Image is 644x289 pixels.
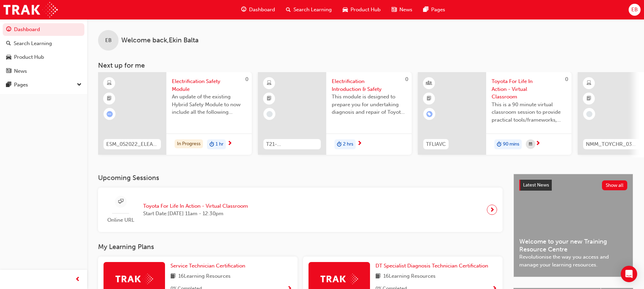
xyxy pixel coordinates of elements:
span: T21-FOD_HVIS_PREREQ [266,140,318,148]
span: Service Technician Certification [170,263,245,269]
span: Pages [431,6,445,14]
span: EB [631,6,638,14]
span: next-icon [357,141,362,147]
div: In Progress [175,139,203,149]
span: Start Date: [DATE] 11am - 12:30pm [143,210,248,218]
a: Online URLToyota For Life In Action - Virtual ClassroomStart Date:[DATE] 11am - 12:30pm [104,193,497,227]
span: pages-icon [6,82,11,88]
span: news-icon [6,68,11,74]
span: 16 Learning Resources [383,272,436,281]
span: NMM_TOYCHR_032024_MODULE_1 [586,140,638,148]
span: Latest News [523,182,549,188]
span: search-icon [6,41,11,47]
span: Revolutionise the way you access and manage your learning resources. [519,253,627,269]
img: Trak [320,274,358,284]
img: Trak [3,2,58,17]
span: Dashboard [249,6,275,14]
span: ESM_052022_ELEARN [106,140,158,148]
button: DashboardSearch LearningProduct HubNews [3,22,84,79]
span: 0 [405,76,408,82]
span: next-icon [227,141,232,147]
span: 2 hrs [343,140,353,148]
span: News [399,6,412,14]
h3: Upcoming Sessions [98,174,503,182]
span: Toyota For Life In Action - Virtual Classroom [492,78,566,101]
span: search-icon [286,5,291,14]
a: Latest NewsShow all [519,180,627,191]
a: Dashboard [3,23,84,36]
span: booktick-icon [267,94,272,103]
span: duration-icon [497,140,502,149]
span: Electrification Introduction & Safety [332,78,406,93]
a: car-iconProduct Hub [337,3,386,17]
span: 1 hr [216,140,223,148]
button: Pages [3,79,84,91]
div: News [14,67,27,75]
span: booktick-icon [107,94,112,103]
span: TFLIAVC [426,140,446,148]
h3: Next up for me [87,61,644,69]
div: Product Hub [14,53,44,61]
span: guage-icon [241,5,246,14]
span: 0 [245,76,248,82]
button: Show all [602,180,628,190]
span: booktick-icon [427,94,431,103]
a: Search Learning [3,37,84,50]
span: Welcome to your new Training Resource Centre [519,238,627,253]
span: duration-icon [209,140,214,149]
div: Search Learning [14,40,52,47]
span: DT Specialist Diagnosis Technician Certification [375,263,488,269]
a: News [3,65,84,78]
span: sessionType_ONLINE_URL-icon [118,197,123,206]
a: Product Hub [3,51,84,64]
span: learningResourceType_ELEARNING-icon [107,79,112,88]
span: news-icon [392,5,397,14]
a: Service Technician Certification [170,262,248,270]
a: news-iconNews [386,3,418,17]
span: book-icon [375,272,381,281]
span: pages-icon [423,5,428,14]
a: 0TFLIAVCToyota For Life In Action - Virtual ClassroomThis is a 90 minute virtual classroom sessio... [418,72,572,155]
span: Search Learning [293,6,332,14]
span: down-icon [77,81,82,90]
span: booktick-icon [587,94,591,103]
span: next-icon [490,205,495,215]
span: 16 Learning Resources [178,272,231,281]
span: prev-icon [75,275,80,284]
span: learningRecordVerb_NONE-icon [266,111,273,117]
span: next-icon [535,141,540,147]
span: guage-icon [6,27,11,33]
span: car-icon [343,5,348,14]
span: book-icon [170,272,176,281]
button: EB [629,4,641,16]
a: DT Specialist Diagnosis Technician Certification [375,262,491,270]
span: learningRecordVerb_ENROLL-icon [426,111,433,117]
span: EB [105,37,112,44]
span: Electrification Safety Module [172,78,246,93]
div: Pages [14,81,28,89]
div: Open Intercom Messenger [621,266,637,282]
span: learningRecordVerb_NONE-icon [586,111,592,117]
span: calendar-icon [529,140,532,149]
img: Trak [115,274,153,284]
span: learningResourceType_INSTRUCTOR_LED-icon [427,79,431,88]
span: learningResourceType_ELEARNING-icon [267,79,272,88]
span: learningResourceType_ELEARNING-icon [587,79,591,88]
span: duration-icon [337,140,342,149]
span: Online URL [104,216,138,224]
span: 0 [565,76,568,82]
span: learningRecordVerb_ATTEMPT-icon [107,111,113,117]
span: car-icon [6,54,11,60]
a: 0ESM_052022_ELEARNElectrification Safety ModuleAn update of the existing Hybrid Safety Module to ... [98,72,252,155]
a: guage-iconDashboard [236,3,280,17]
span: 90 mins [503,140,519,148]
span: An update of the existing Hybrid Safety Module to now include all the following electrification v... [172,93,246,116]
a: 0T21-FOD_HVIS_PREREQElectrification Introduction & SafetyThis module is designed to prepare you f... [258,72,412,155]
span: Welcome back , Ekin Balta [121,37,198,44]
span: This is a 90 minute virtual classroom session to provide practical tools/frameworks, behaviours a... [492,101,566,124]
h3: My Learning Plans [98,243,503,251]
span: Toyota For Life In Action - Virtual Classroom [143,202,248,210]
a: Latest NewsShow allWelcome to your new Training Resource CentreRevolutionise the way you access a... [513,174,633,277]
